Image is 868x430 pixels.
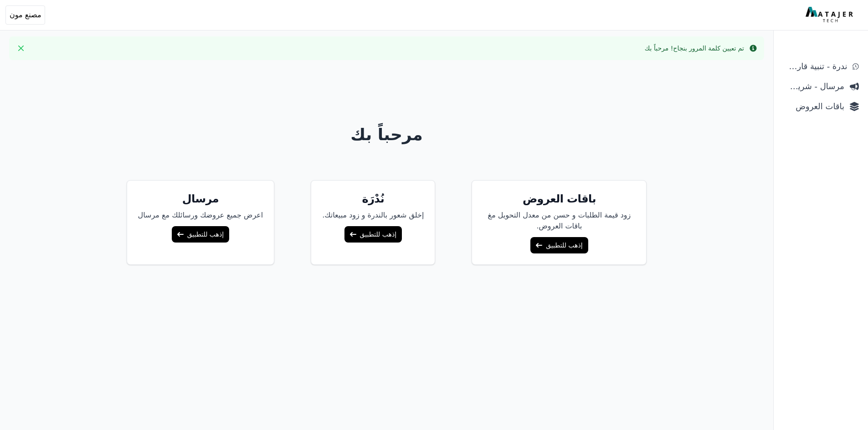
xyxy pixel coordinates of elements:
[10,10,41,20] span: مصنع مون
[483,192,635,206] h5: باقات العروض
[14,41,28,56] button: Close
[138,192,263,206] h5: مرسال
[806,7,855,23] img: MatajerTech Logo
[783,60,847,73] span: ندرة - تنبية قارب علي النفاذ
[322,210,424,221] p: إخلق شعور بالندرة و زود مبيعاتك.
[37,126,737,144] h1: مرحباً بك
[344,226,402,243] a: إذهب للتطبيق
[5,5,45,25] button: مصنع مون
[138,210,263,221] p: اعرض جميع عروضك ورسائلك مع مرسال
[783,80,844,93] span: مرسال - شريط دعاية
[645,44,744,53] div: تم تعيين كلمة المرور بنجاح! مرحباً بك
[322,192,424,206] h5: نُدْرَة
[783,100,844,113] span: باقات العروض
[530,237,588,253] a: إذهب للتطبيق
[172,226,229,243] a: إذهب للتطبيق
[483,210,635,232] p: زود قيمة الطلبات و حسن من معدل التحويل مغ باقات العروض.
